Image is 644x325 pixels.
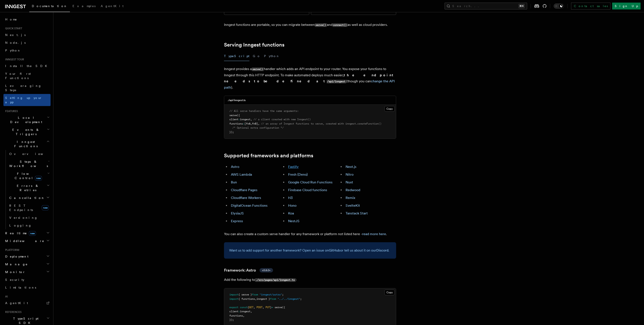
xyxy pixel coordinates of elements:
[3,248,19,252] span: Platform
[231,180,237,184] a: Bun
[346,180,353,184] a: Nuxt
[3,295,8,298] span: AI
[258,122,259,125] span: ,
[5,286,36,289] span: Limitations
[3,237,51,245] button: Middleware
[231,219,243,223] a: Express
[252,293,258,296] span: from
[8,159,48,168] span: Steps & Workflows
[3,116,47,124] span: Local Development
[253,51,261,61] button: Go
[3,114,51,126] button: Local Development
[229,114,237,117] span: serve
[3,239,44,243] span: Middleware
[29,231,36,236] span: new
[8,202,51,214] a: REST Endpointsnew
[229,247,391,253] p: Want us to add support for another framework? Open an issue on or tell us about it on our .
[5,72,31,80] span: Your first Functions
[3,27,22,30] span: Quick start
[278,297,300,300] span: "../../inngest"
[376,248,388,252] a: Discord
[244,122,250,125] span: [fnA
[9,216,38,219] span: Versioning
[263,306,264,309] span: ,
[224,231,396,237] p: You can also create a custom serve handler for any framework or platform not listed here - .
[315,23,327,27] code: serve()
[3,268,51,276] button: Monitor
[346,211,368,215] a: Tanstack Start
[288,172,308,177] a: Fresh (Deno)
[252,122,258,125] span: fnB]
[3,82,51,94] a: Leveraging Steps
[288,203,297,208] a: Hono
[329,248,340,252] a: GitHub
[3,39,51,47] a: Node.js
[346,172,354,177] a: Nitro
[3,31,51,39] a: Next.js
[224,42,284,48] a: Serving Inngest functions
[3,253,51,260] button: Deployment
[5,301,28,305] span: AgentKit
[229,293,238,296] span: import
[240,310,250,313] span: inngest
[282,293,284,296] span: ;
[253,118,311,121] span: // a client created with new Inngest()
[232,126,284,129] span: /* Optional extra configuration */
[445,3,527,9] button: Search...⌘K
[3,58,24,61] span: Inngest tour
[252,67,264,71] code: serve()
[3,262,28,266] span: Manage
[346,165,356,169] a: Next.js
[98,1,126,12] a: AgentKit
[229,118,238,121] span: client
[612,3,641,9] a: Sign Up
[3,62,51,70] a: Install the SDK
[243,122,244,125] span: :
[288,165,299,169] a: Fastify
[519,4,525,8] kbd: ⌘K
[5,33,26,37] span: Next.js
[8,172,47,180] span: Flow Control
[385,106,395,112] button: Copy
[259,293,282,296] span: "inngest/astro"
[5,278,24,281] span: Security
[5,17,17,22] span: Home
[32,4,67,8] span: Documentation
[282,306,285,309] span: ({
[8,150,51,158] a: Overview
[29,1,70,12] a: Documentation
[231,211,244,215] a: ElysiaJS
[255,278,296,282] code: ./src/pages/api/inngest.ts
[253,306,255,309] span: ,
[229,306,238,309] span: export
[256,306,263,309] span: POST
[3,128,47,136] span: Events & Triggers
[3,254,28,259] span: Deployment
[73,4,96,8] span: Examples
[5,41,26,44] span: Node.js
[229,122,243,125] span: functions
[35,176,42,181] span: new
[229,310,238,313] span: client
[3,70,51,82] a: Your first Functions
[229,297,238,300] span: import
[346,203,360,208] a: SvelteKit
[332,23,347,27] code: connect()
[8,184,47,192] span: Errors & Retries
[9,152,54,156] span: Overview
[3,126,51,138] button: Events & Triggers
[240,306,247,309] span: const
[385,290,395,295] button: Copy
[3,231,36,235] span: Realtime
[3,138,51,150] button: Inngest Functions
[8,196,45,200] span: Cancellation
[272,306,273,309] span: =
[288,188,327,192] a: Firebase Cloud functions
[70,1,98,12] a: Examples
[3,140,46,148] span: Inngest Functions
[261,122,381,125] span: // an array of Inngest functions to serve, created with inngest.createFunction()
[250,122,252,125] span: ,
[238,293,252,296] span: { serve }
[224,51,249,61] button: TypeScript
[9,224,32,227] span: Logging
